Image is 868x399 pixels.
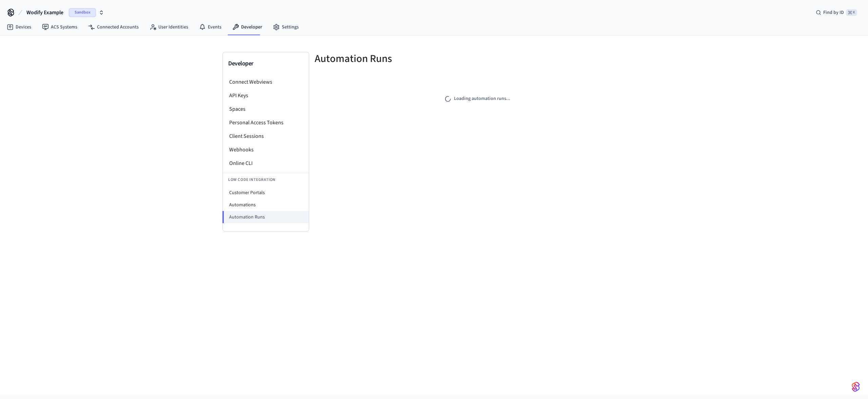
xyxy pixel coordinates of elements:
a: ACS Systems [37,21,83,33]
a: Devices [1,21,37,33]
li: Connect Webviews [223,75,309,89]
li: Automations [223,199,309,211]
li: Low Code Integration [223,173,309,187]
span: ⌘ K [846,9,857,16]
a: Settings [268,21,304,33]
span: Find by ID [823,9,844,16]
li: Spaces [223,102,309,116]
li: Online CLI [223,156,309,170]
a: User Identities [144,21,194,33]
li: API Keys [223,89,309,102]
li: Client Sessions [223,129,309,143]
img: SeamLogoGradient.69752ec5.svg [852,381,860,392]
h3: Developer [228,59,303,68]
span: Sandbox [69,8,96,17]
a: Connected Accounts [83,21,144,33]
li: Webhooks [223,143,309,156]
h5: Automation Runs [315,52,473,66]
li: Automation Runs [222,211,309,223]
a: Developer [227,21,268,33]
span: Wodify Example [26,8,63,17]
a: Events [194,21,227,33]
li: Personal Access Tokens [223,116,309,129]
div: Loading automation runs... [445,95,510,102]
div: Find by ID⌘ K [810,6,863,19]
li: Customer Portals [223,187,309,199]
